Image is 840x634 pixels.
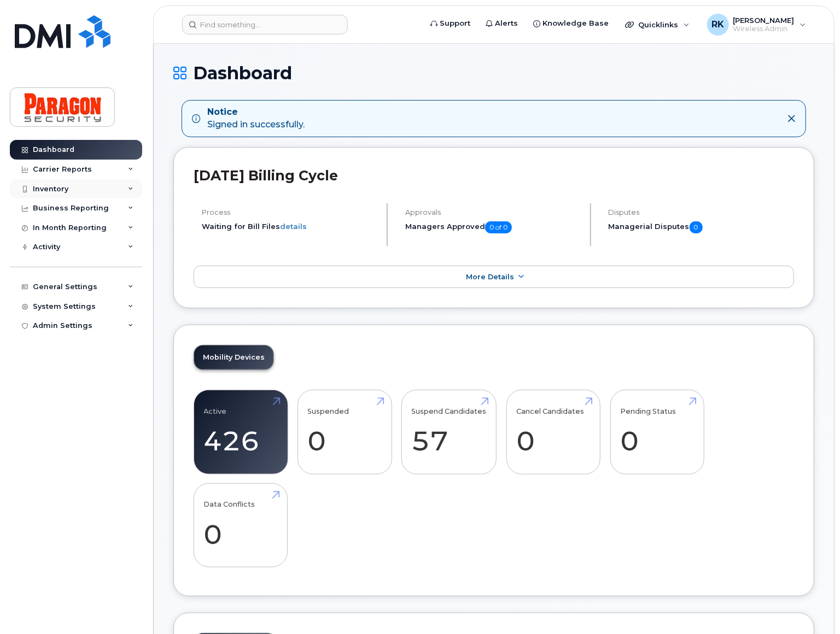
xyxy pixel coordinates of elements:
[308,396,382,468] a: Suspended 0
[204,489,278,561] a: Data Conflicts 0
[609,208,794,216] h4: Disputes
[194,167,794,184] h2: [DATE] Billing Cycle
[609,221,794,233] h5: Managerial Disputes
[202,208,377,216] h4: Process
[204,396,278,468] a: Active 426
[690,221,703,233] span: 0
[194,345,273,369] a: Mobility Devices
[620,396,694,468] a: Pending Status 0
[466,273,514,281] span: More Details
[207,106,305,131] div: Signed in successfully.
[405,221,581,233] h5: Managers Approved
[280,222,307,231] a: details
[202,221,377,232] li: Waiting for Bill Files
[412,396,487,468] a: Suspend Candidates 57
[516,396,590,468] a: Cancel Candidates 0
[485,221,512,233] span: 0 of 0
[207,106,305,119] strong: Notice
[405,208,581,216] h4: Approvals
[173,63,814,83] h1: Dashboard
